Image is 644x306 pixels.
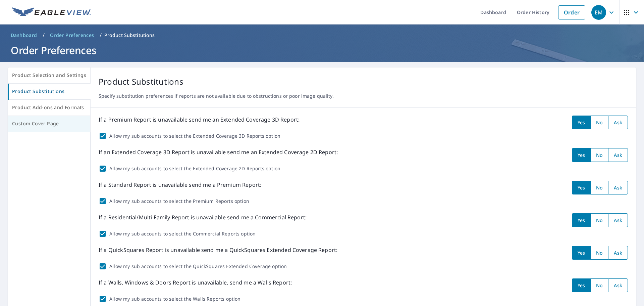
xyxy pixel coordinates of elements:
p: If a Residential/Multi-Family Report is unavailable send me a Commercial Report: [99,213,307,227]
label: Allow my sub accounts to select the Extended Coverage 3D Reports option [109,133,280,139]
p: If an Extended Coverage 3D Report is unavailable send me an Extended Coverage 2D Report: [99,148,338,162]
label: Allow my sub accounts to select the Extended Coverage 2D Reports option [109,166,280,172]
p: Specify substitution preferences if reports are not available due to obstructions or poor image q... [99,93,628,99]
img: EV Logo [12,7,91,17]
span: Order Preferences [50,32,94,39]
a: Order [558,5,585,19]
label: Allow my sub accounts to select the Walls Reports option [109,296,241,302]
label: Allow my sub accounts to select the Premium Reports option [109,198,249,204]
label: Allow my sub accounts to select the QuickSquares Extended Coverage option [109,263,287,269]
p: If a Standard Report is unavailable send me a Premium Report: [99,181,261,194]
li: / [100,31,102,39]
p: Product Substitutions [99,76,628,88]
p: Product Substitutions [104,32,155,39]
span: Dashboard [11,32,37,39]
p: If a Premium Report is unavailable send me an Extended Coverage 3D Report: [99,116,300,129]
label: Allow my sub accounts to select the Commercial Reports option [109,231,256,237]
nav: breadcrumb [8,30,636,41]
a: Dashboard [8,30,40,41]
span: Product Add-ons and Formats [12,103,86,112]
p: If a QuickSquares Report is unavailable send me a QuickSquares Extended Coverage Report: [99,246,337,260]
span: Product Substitutions [12,87,87,96]
div: EM [591,5,606,20]
li: / [43,31,45,39]
div: tab-list [8,68,91,132]
span: Custom Cover Page [12,120,86,128]
span: Product Selection and Settings [12,71,86,80]
a: Order Preferences [47,30,97,41]
p: If a Walls, Windows & Doors Report is unavailable, send me a Walls Report: [99,278,292,292]
h1: Order Preferences [8,43,636,57]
